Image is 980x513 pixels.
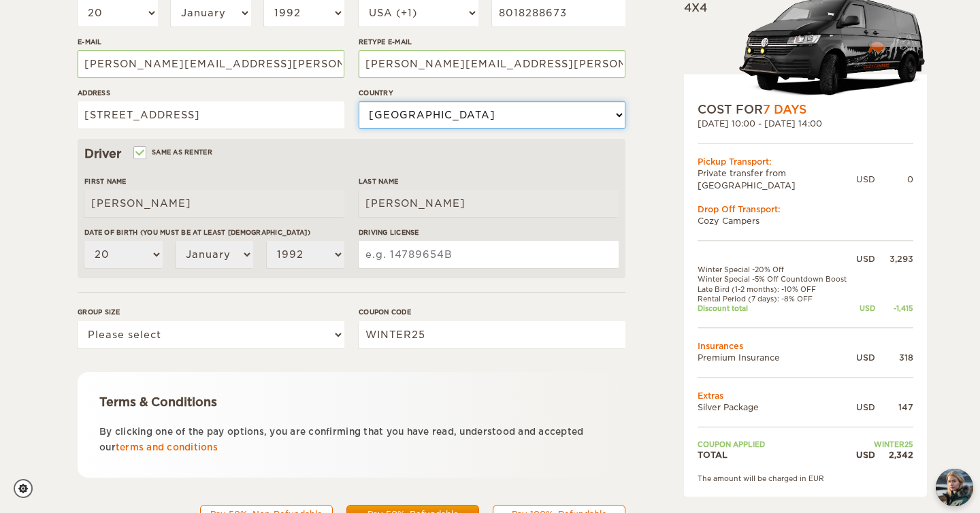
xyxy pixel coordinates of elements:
[698,118,913,129] div: [DATE] 10:00 - [DATE] 14:00
[875,450,913,461] div: 2,342
[936,469,973,506] img: Freyja at Cozy Campers
[359,176,619,186] label: Last Name
[84,146,619,162] div: Driver
[78,50,344,78] input: e.g. example@example.com
[875,253,913,265] div: 3,293
[853,304,875,314] div: USD
[698,440,853,449] td: Coupon applied
[698,275,853,284] td: Winter Special -5% Off Countdown Boost
[78,307,344,317] label: Group size
[84,190,344,217] input: e.g. William
[853,401,875,413] div: USD
[84,227,344,237] label: Date of birth (You must be at least [DEMOGRAPHIC_DATA])
[853,253,875,265] div: USD
[698,284,853,294] td: Late Bird (1-2 months): -10% OFF
[698,304,853,314] td: Discount total
[698,168,856,191] td: Private transfer from [GEOGRAPHIC_DATA]
[78,37,344,47] label: E-mail
[875,401,913,413] div: 147
[84,176,344,186] label: First Name
[359,190,619,217] input: e.g. Smith
[116,442,218,452] a: terms and conditions
[875,304,913,314] div: -1,415
[936,469,973,506] button: chat-button
[359,227,619,237] label: Driving License
[853,450,875,461] div: USD
[78,88,344,98] label: Address
[698,352,853,363] td: Premium Insurance
[698,450,853,461] td: TOTAL
[856,173,875,185] div: USD
[763,103,806,116] span: 7 Days
[698,203,913,215] div: Drop Off Transport:
[875,173,913,185] div: 0
[698,474,913,483] div: The amount will be charged in EUR
[698,265,853,274] td: Winter Special -20% Off
[359,37,625,47] label: Retype E-mail
[359,307,625,317] label: Coupon code
[698,156,913,168] div: Pickup Transport:
[99,424,604,456] p: By clicking one of the pay options, you are confirming that you have read, understood and accepte...
[99,394,604,410] div: Terms & Conditions
[698,390,913,401] td: Extras
[698,294,853,303] td: Rental Period (7 days): -8% OFF
[698,401,853,413] td: Silver Package
[78,101,344,129] input: e.g. Street, City, Zip Code
[14,479,42,498] a: Cookie settings
[359,50,625,78] input: e.g. example@example.com
[698,101,913,118] div: COST FOR
[359,88,625,98] label: Country
[853,440,913,449] td: WINTER25
[698,215,913,227] td: Cozy Campers
[135,150,144,159] input: Same as renter
[875,352,913,363] div: 318
[853,352,875,363] div: USD
[359,241,619,268] input: e.g. 14789654B
[135,146,212,159] label: Same as renter
[698,340,913,352] td: Insurances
